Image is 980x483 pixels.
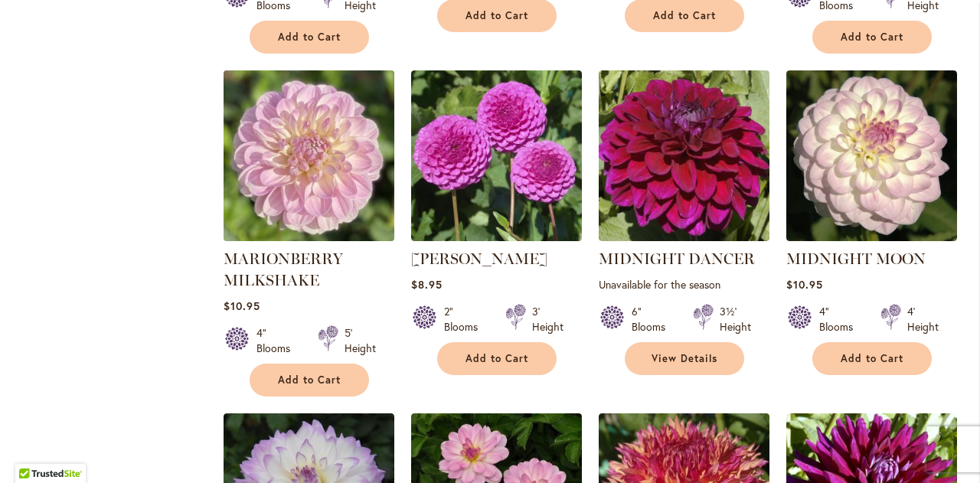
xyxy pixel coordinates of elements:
a: MARIONBERRY MILKSHAKE [224,230,394,244]
div: 4" Blooms [256,325,299,356]
a: [PERSON_NAME] [411,250,547,268]
div: 2" Blooms [444,304,487,335]
span: Add to Cart [841,352,903,365]
div: 4" Blooms [819,304,862,335]
button: Add to Cart [812,342,932,375]
div: 6" Blooms [632,304,675,335]
button: Add to Cart [437,342,557,375]
span: Add to Cart [465,352,528,365]
span: $10.95 [224,299,260,313]
span: Add to Cart [465,9,528,22]
img: Midnight Dancer [599,70,769,241]
div: 4' Height [907,304,939,335]
iframe: Launch Accessibility Center [11,429,54,472]
a: MIDNIGHT DANCER [599,250,755,268]
p: Unavailable for the season [599,277,769,292]
div: 3½' Height [720,304,751,335]
a: MIDNIGHT MOON [786,230,957,244]
span: Add to Cart [841,31,903,44]
span: $10.95 [786,277,823,292]
img: MARIONBERRY MILKSHAKE [219,66,398,245]
span: $8.95 [411,277,443,292]
a: View Details [625,342,744,375]
span: View Details [652,352,717,365]
a: Midnight Dancer [599,230,769,244]
a: MIDNIGHT MOON [786,250,926,268]
button: Add to Cart [250,364,369,397]
img: MIDNIGHT MOON [786,70,957,241]
img: MARY MUNNS [411,70,582,241]
a: MARIONBERRY MILKSHAKE [224,250,343,289]
div: 5' Height [345,325,376,356]
a: MARY MUNNS [411,230,582,244]
span: Add to Cart [278,31,341,44]
button: Add to Cart [812,21,932,54]
button: Add to Cart [250,21,369,54]
div: 3' Height [532,304,563,335]
span: Add to Cart [278,374,341,387]
span: Add to Cart [653,9,716,22]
